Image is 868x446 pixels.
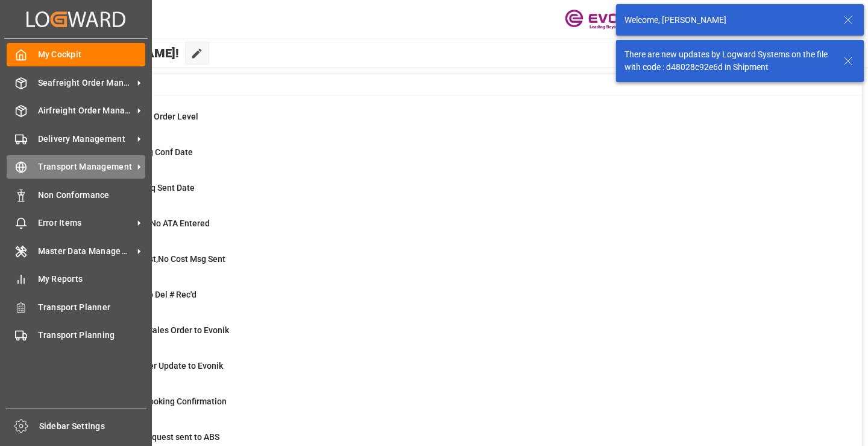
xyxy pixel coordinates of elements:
a: 0Error Sales Order Update to EvonikShipment [61,360,847,385]
a: 13ABS: No Init Bkg Conf DateShipment [61,146,847,171]
a: 0Error on Initial Sales Order to EvonikShipment [61,324,847,349]
span: Error on Initial Sales Order to Evonik [92,325,229,335]
div: Welcome, [PERSON_NAME] [624,14,832,27]
a: Transport Planning [7,323,145,347]
a: 16ETD>3 Days Past,No Cost Msg SentShipment [61,253,847,278]
span: Transport Planner [38,301,146,314]
a: My Cockpit [7,43,145,66]
span: ABS: Missing Booking Confirmation [92,397,227,406]
a: 3ETD < 3 Days,No Del # Rec'dShipment [61,288,847,314]
a: 0MOT Missing at Order LevelSales Order-IVPO [61,110,847,136]
div: There are new updates by Logward Systems on the file with code : d48028c92e6d in Shipment [624,48,832,74]
span: My Cockpit [38,48,146,61]
span: Master Data Management [38,245,133,258]
span: Error Items [38,217,133,229]
a: Transport Planner [7,295,145,319]
span: Sidebar Settings [39,420,147,433]
span: Delivery Management [38,133,133,145]
span: Seafreight Order Management [38,77,133,89]
span: ETD>3 Days Past,No Cost Msg Sent [92,254,225,264]
span: Pending Bkg Request sent to ABS [92,432,219,442]
a: Non Conformance [7,183,145,206]
a: My Reports [7,267,145,291]
span: My Reports [38,273,146,285]
a: 31ABS: Missing Booking ConfirmationShipment [61,395,847,421]
span: Transport Management [38,161,133,173]
span: Transport Planning [38,329,146,342]
span: Non Conformance [38,189,146,202]
img: Evonik-brand-mark-Deep-Purple-RGB.jpeg_1700498283.jpeg [565,9,643,30]
span: Airfreight Order Management [38,104,133,117]
a: 4ETA > 10 Days , No ATA EnteredShipment [61,217,847,243]
a: 0ABS: No Bkg Req Sent DateShipment [61,182,847,207]
span: Error Sales Order Update to Evonik [92,361,223,371]
span: Hello [PERSON_NAME]! [49,42,179,65]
